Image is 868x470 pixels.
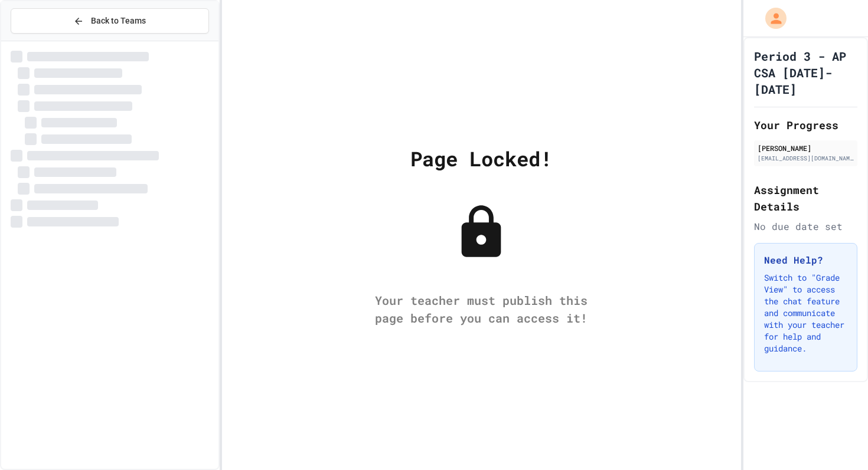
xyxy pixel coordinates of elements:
div: Your teacher must publish this page before you can access it! [363,291,599,327]
h2: Assignment Details [754,182,857,215]
h2: Your Progress [754,117,857,133]
div: No due date set [754,219,857,234]
div: [EMAIL_ADDRESS][DOMAIN_NAME] [758,154,854,163]
div: [PERSON_NAME] [758,143,854,153]
h1: Period 3 - AP CSA [DATE]-[DATE] [754,48,857,97]
p: Switch to "Grade View" to access the chat feature and communicate with your teacher for help and ... [764,272,847,354]
div: Page Locked! [410,143,552,173]
h3: Need Help? [764,253,847,267]
div: My Account [753,5,789,32]
span: Back to Teams [91,15,146,27]
button: Back to Teams [11,8,209,34]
